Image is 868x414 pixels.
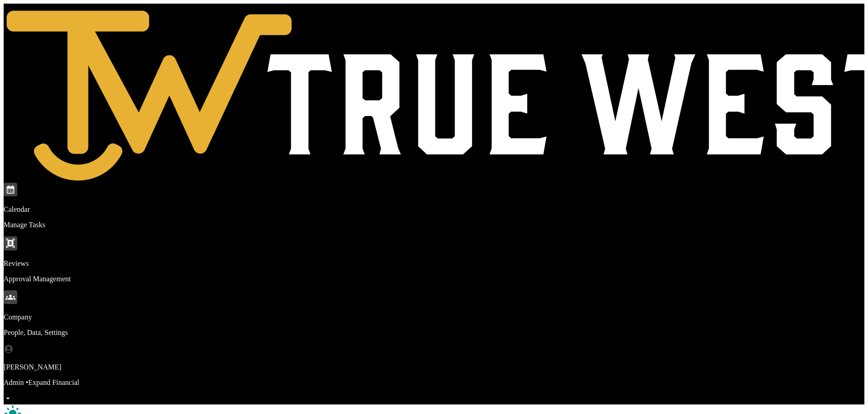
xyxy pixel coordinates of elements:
p: [PERSON_NAME] [4,363,864,371]
p: People, Data, Settings [4,329,864,337]
p: Approval Management [4,275,864,283]
p: Manage Tasks [4,221,864,229]
iframe: Open customer support [839,384,863,409]
p: Admin • Expand Financial [4,379,864,387]
p: Reviews [4,259,864,268]
p: Company [4,313,864,321]
p: Calendar [4,205,864,214]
